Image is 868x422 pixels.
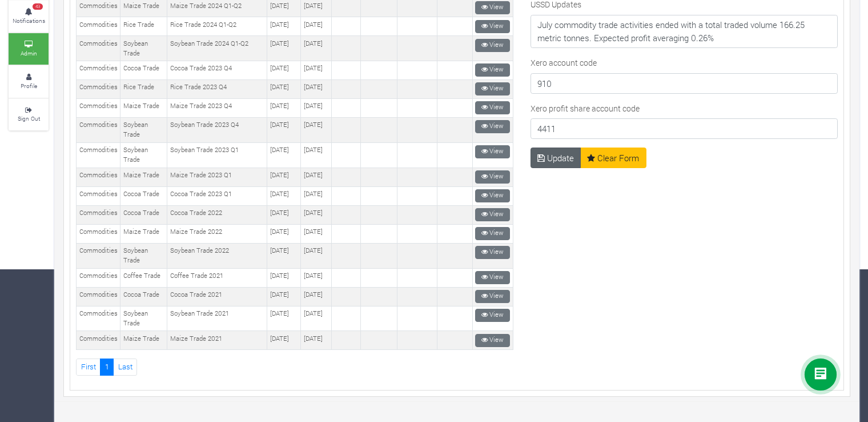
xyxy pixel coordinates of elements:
[167,117,267,142] td: Soybean Trade 2023 Q4
[77,205,120,224] td: Commodities
[120,186,167,205] td: Cocoa Trade
[301,331,332,350] td: [DATE]
[267,331,301,350] td: [DATE]
[76,359,101,375] a: First
[267,224,301,243] td: [DATE]
[531,102,640,114] label: Xero profit share account code
[267,36,301,61] td: [DATE]
[18,114,40,122] small: Sign Out
[120,117,167,142] td: Soybean Trade
[475,39,510,52] a: View
[21,49,37,57] small: Admin
[120,17,167,36] td: Rice Trade
[301,61,332,79] td: [DATE]
[167,224,267,243] td: Maize Trade 2022
[301,224,332,243] td: [DATE]
[167,142,267,168] td: Soybean Trade 2023 Q1
[475,170,510,184] a: View
[113,359,137,375] a: Last
[301,17,332,36] td: [DATE]
[77,224,120,243] td: Commodities
[77,79,120,98] td: Commodities
[167,331,267,350] td: Maize Trade 2021
[120,224,167,243] td: Maize Trade
[167,287,267,306] td: Cocoa Trade 2021
[77,98,120,117] td: Commodities
[475,145,510,158] a: View
[120,98,167,117] td: Maize Trade
[301,79,332,98] td: [DATE]
[301,36,332,61] td: [DATE]
[13,17,45,25] small: Notifications
[580,148,646,168] a: Clear Form
[77,142,120,168] td: Commodities
[120,205,167,224] td: Cocoa Trade
[267,17,301,36] td: [DATE]
[76,359,513,375] nav: Page Navigation
[120,168,167,186] td: Maize Trade
[475,309,510,322] a: View
[531,148,581,168] button: Update
[167,17,267,36] td: Rice Trade 2024 Q1-Q2
[301,142,332,168] td: [DATE]
[267,287,301,306] td: [DATE]
[475,246,510,259] a: View
[475,82,510,95] a: View
[120,306,167,331] td: Soybean Trade
[167,36,267,61] td: Soybean Trade 2024 Q1-Q2
[9,33,49,65] a: Admin
[120,331,167,350] td: Maize Trade
[475,20,510,33] a: View
[77,268,120,287] td: Commodities
[77,168,120,186] td: Commodities
[167,61,267,79] td: Cocoa Trade 2023 Q4
[267,61,301,79] td: [DATE]
[267,79,301,98] td: [DATE]
[120,287,167,306] td: Cocoa Trade
[475,334,510,347] a: View
[475,290,510,303] a: View
[9,66,49,97] a: Profile
[531,15,838,48] textarea: July commodity trade activities ended with a total traded volume 166.25 metric tonnes. Expected p...
[21,82,37,90] small: Profile
[167,243,267,268] td: Soybean Trade 2022
[475,63,510,77] a: View
[9,1,49,32] a: 43 Notifications
[267,268,301,287] td: [DATE]
[120,79,167,98] td: Rice Trade
[475,227,510,240] a: View
[100,359,114,375] a: 1
[301,205,332,224] td: [DATE]
[301,98,332,117] td: [DATE]
[77,117,120,142] td: Commodities
[167,205,267,224] td: Cocoa Trade 2022
[301,268,332,287] td: [DATE]
[167,168,267,186] td: Maize Trade 2023 Q1
[167,268,267,287] td: Coffee Trade 2021
[120,243,167,268] td: Soybean Trade
[33,3,43,10] span: 43
[301,243,332,268] td: [DATE]
[120,36,167,61] td: Soybean Trade
[267,186,301,205] td: [DATE]
[167,186,267,205] td: Cocoa Trade 2023 Q1
[120,142,167,168] td: Soybean Trade
[77,287,120,306] td: Commodities
[267,117,301,142] td: [DATE]
[77,61,120,79] td: Commodities
[267,243,301,268] td: [DATE]
[120,61,167,79] td: Cocoa Trade
[9,99,49,130] a: Sign Out
[267,98,301,117] td: [DATE]
[167,79,267,98] td: Rice Trade 2023 Q4
[267,205,301,224] td: [DATE]
[475,208,510,221] a: View
[301,117,332,142] td: [DATE]
[475,1,510,14] a: View
[267,306,301,331] td: [DATE]
[475,101,510,114] a: View
[267,142,301,168] td: [DATE]
[301,168,332,186] td: [DATE]
[267,168,301,186] td: [DATE]
[77,331,120,350] td: Commodities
